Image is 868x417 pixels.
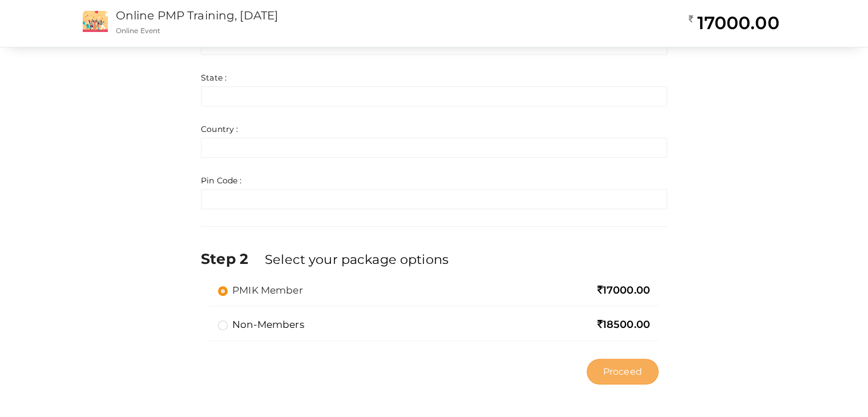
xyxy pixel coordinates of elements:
[116,9,278,22] a: Online PMP Training, [DATE]
[201,72,227,83] label: State :
[201,123,238,135] label: Country :
[587,359,659,384] button: Proceed
[265,250,449,268] label: Select your package options
[597,318,650,331] span: 18500.00
[218,283,303,297] label: PMIK Member
[603,365,642,378] span: Proceed
[201,175,241,186] label: Pin Code :
[689,11,779,34] h2: 17000.00
[218,318,304,331] label: Non-members
[597,284,650,296] span: 17000.00
[83,11,108,32] img: event2.png
[116,26,550,35] p: Online Event
[201,248,263,269] label: Step 2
